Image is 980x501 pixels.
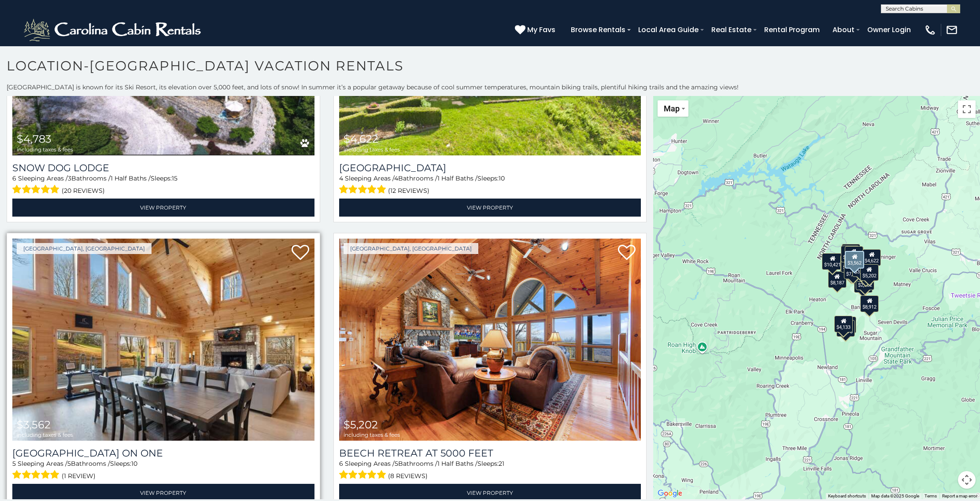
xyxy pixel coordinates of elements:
[12,174,16,182] span: 6
[172,174,178,182] span: 15
[854,276,873,293] div: $3,845
[942,494,977,498] a: Report a map error
[658,100,688,117] button: Change map style
[339,162,641,174] a: [GEOGRAPHIC_DATA]
[388,470,428,482] span: (8 reviews)
[12,174,314,196] div: Sleeping Areas / Bathrooms / Sleeps:
[634,22,703,37] a: Local Area Guide
[958,100,976,118] button: Toggle fullscreen view
[22,17,205,43] img: White-1-2.png
[841,256,859,273] div: $3,310
[344,243,478,254] a: [GEOGRAPHIC_DATA], [GEOGRAPHIC_DATA]
[17,133,52,145] span: $4,783
[958,471,976,489] button: Map camera controls
[863,22,915,37] a: Owner Login
[388,185,429,196] span: (12 reviews)
[760,22,824,37] a: Rental Program
[17,147,73,152] span: including taxes & fees
[618,244,636,262] a: Add to favorites
[12,447,314,459] h3: Fairway Lodge On One
[111,174,151,182] span: 1 Half Baths /
[655,488,684,499] img: Google
[62,470,96,482] span: (1 review)
[62,185,105,196] span: (20 reviews)
[395,460,398,468] span: 5
[828,22,859,37] a: About
[17,418,51,431] span: $3,562
[339,199,641,217] a: View Property
[842,244,860,261] div: $1,659
[17,243,152,254] a: [GEOGRAPHIC_DATA], [GEOGRAPHIC_DATA]
[344,133,378,145] span: $4,622
[17,432,73,438] span: including taxes & fees
[860,264,879,281] div: $5,202
[845,251,864,269] div: $3,562
[437,460,477,468] span: 1 Half Baths /
[566,22,630,37] a: Browse Rentals
[946,24,958,36] img: mail-regular-white.png
[339,174,641,196] div: Sleeping Areas / Bathrooms / Sleeps:
[828,493,866,499] button: Keyboard shortcuts
[860,295,879,312] div: $8,912
[664,104,680,113] span: Map
[515,24,558,36] a: My Favs
[862,249,881,266] div: $4,622
[339,460,343,468] span: 6
[925,494,937,498] a: Terms (opens in new tab)
[527,24,555,35] span: My Favs
[12,239,314,441] img: Fairway Lodge On One
[437,174,477,182] span: 1 Half Baths /
[394,174,398,182] span: 4
[339,459,641,482] div: Sleeping Areas / Bathrooms / Sleeps:
[339,162,641,174] h3: Montallori Stone Lodge
[871,494,919,498] span: Map data ©2025 Google
[12,447,314,459] a: [GEOGRAPHIC_DATA] On One
[655,488,684,499] a: Open this area in Google Maps (opens a new window)
[845,246,863,263] div: $4,294
[339,239,641,441] a: Beech Retreat at 5000 Feet $5,202 including taxes & fees
[841,246,859,262] div: $1,611
[12,162,314,174] a: Snow Dog Lodge
[499,460,504,468] span: 21
[67,460,71,468] span: 5
[12,199,314,217] a: View Property
[12,460,16,468] span: 5
[339,447,641,459] a: Beech Retreat at 5000 Feet
[12,239,314,441] a: Fairway Lodge On One $3,562 including taxes & fees
[339,174,343,182] span: 4
[344,418,378,431] span: $5,202
[856,273,874,290] div: $2,502
[131,460,137,468] span: 10
[852,260,871,277] div: $3,536
[828,271,847,288] div: $8,187
[499,174,505,182] span: 10
[822,253,843,270] div: $10,421
[12,459,314,482] div: Sleeping Areas / Bathrooms / Sleeps:
[344,432,400,438] span: including taxes & fees
[707,22,756,37] a: Real Estate
[344,147,400,152] span: including taxes & fees
[924,24,936,36] img: phone-regular-white.png
[292,244,309,262] a: Add to favorites
[68,174,71,182] span: 3
[834,316,853,332] div: $4,133
[339,239,641,441] img: Beech Retreat at 5000 Feet
[844,262,863,279] div: $7,018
